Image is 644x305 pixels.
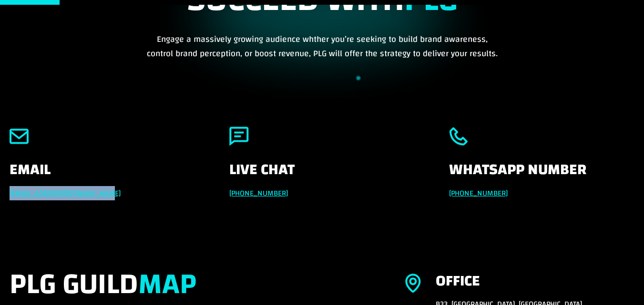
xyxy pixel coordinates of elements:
h4: Live Chat [229,162,415,187]
h4: Email [10,162,195,187]
a: [EMAIL_ADDRESS][DOMAIN_NAME] [10,186,121,200]
img: email [10,127,29,146]
a: [PHONE_NUMBER] [229,186,288,200]
div: Office [436,274,480,289]
iframe: Chat Widget [596,259,644,305]
a: [PHONE_NUMBER] [449,186,508,200]
h4: Whatsapp Number [449,162,634,187]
